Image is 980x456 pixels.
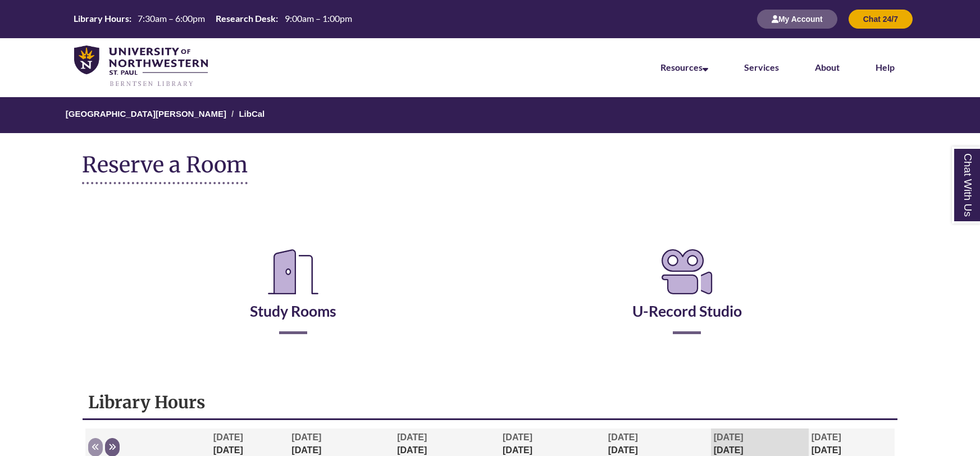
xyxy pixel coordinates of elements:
[660,62,708,72] a: Resources
[213,432,243,442] span: [DATE]
[82,97,898,133] nav: Breadcrumb
[82,212,898,367] div: Reserve a Room
[69,12,356,25] table: Hours Today
[812,432,841,442] span: [DATE]
[82,153,248,184] h1: Reserve a Room
[757,10,837,29] button: My Account
[239,109,265,118] a: LibCal
[757,14,837,24] a: My Account
[69,12,356,26] a: Hours Today
[138,13,205,24] span: 7:30am – 6:00pm
[397,432,427,442] span: [DATE]
[503,432,532,442] span: [DATE]
[291,432,321,442] span: [DATE]
[849,10,913,29] button: Chat 24/7
[285,13,352,24] span: 9:00am – 1:00pm
[74,45,208,88] img: UNWSP Library Logo
[66,109,226,118] a: [GEOGRAPHIC_DATA][PERSON_NAME]
[849,14,913,24] a: Chat 24/7
[211,12,280,25] th: Research Desk:
[250,274,336,320] a: Study Rooms
[69,12,133,25] th: Library Hours:
[876,62,895,72] a: Help
[632,274,742,320] a: U-Record Studio
[744,62,779,72] a: Services
[815,62,840,72] a: About
[88,391,892,413] h1: Library Hours
[714,432,744,442] span: [DATE]
[608,432,638,442] span: [DATE]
